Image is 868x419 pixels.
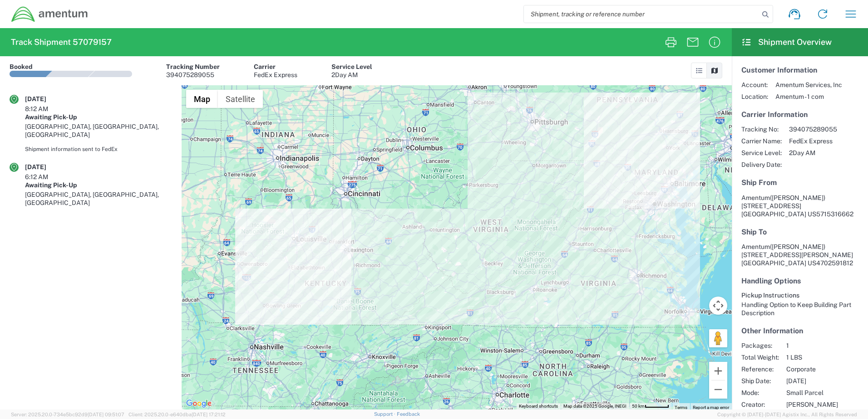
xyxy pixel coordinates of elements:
[184,398,214,409] a: Open this area in Google Maps (opens a new window)
[741,292,858,299] h6: Pickup Instructions
[184,398,214,409] img: Google
[524,5,759,23] input: Shipment, tracking or reference number
[563,404,626,409] span: Map data ©2025 Google, INEGI
[789,125,837,133] span: 394075289055
[741,243,853,258] span: Amentum [STREET_ADDRESS][PERSON_NAME]
[519,403,558,409] button: Keyboard shortcuts
[675,405,687,410] a: Terms
[786,341,838,350] span: 1
[88,412,124,417] span: [DATE] 09:51:07
[741,202,801,209] span: [STREET_ADDRESS]
[254,71,297,79] div: FedEx Express
[25,181,172,189] div: Awaiting Pick-Up
[25,145,172,153] div: Shipment information sent to FedEx
[741,400,779,409] span: Creator:
[11,6,89,23] img: dyncorp
[741,389,779,397] span: Mode:
[218,90,263,108] button: Show satellite imagery
[166,63,220,71] div: Tracking Number
[25,113,172,121] div: Awaiting Pick-Up
[816,259,853,267] span: 4702591812
[786,400,838,409] span: [PERSON_NAME]
[25,95,70,103] div: [DATE]
[741,194,858,218] address: [GEOGRAPHIC_DATA] US
[709,329,727,347] button: Drag Pegman onto the map to open Street View
[331,63,372,71] div: Service Level
[741,377,779,385] span: Ship Date:
[741,326,858,335] h5: Other Information
[186,90,218,108] button: Show street map
[629,403,672,409] button: Map Scale: 50 km per 50 pixels
[789,137,837,145] span: FedEx Express
[741,243,858,267] address: [GEOGRAPHIC_DATA] US
[11,37,112,48] h2: Track Shipment 57079157
[741,93,768,101] span: Location:
[25,173,70,181] div: 6:12 AM
[709,297,727,315] button: Map camera controls
[374,411,397,417] a: Support
[786,377,838,385] span: [DATE]
[741,81,768,89] span: Account:
[770,243,825,250] span: ([PERSON_NAME])
[632,404,645,409] span: 50 km
[25,105,70,113] div: 8:12 AM
[786,389,838,397] span: Small Parcel
[741,178,858,187] h5: Ship From
[192,412,226,417] span: [DATE] 17:21:12
[786,353,838,361] span: 1 LBS
[741,353,779,361] span: Total Weight:
[10,63,33,71] div: Booked
[741,149,782,157] span: Service Level:
[741,125,782,133] span: Tracking No:
[741,365,779,373] span: Reference:
[166,71,220,79] div: 394075289055
[786,365,838,373] span: Corporate
[741,194,770,201] span: Amentum
[709,362,727,380] button: Zoom in
[25,163,70,171] div: [DATE]
[254,63,297,71] div: Carrier
[741,341,779,350] span: Packages:
[741,301,858,317] div: Handling Option to Keep Building Part Description
[11,412,124,417] span: Server: 2025.20.0-734e5bc92d9
[741,66,858,74] h5: Customer Information
[741,110,858,119] h5: Carrier Information
[741,277,858,285] h5: Handling Options
[25,122,172,139] div: [GEOGRAPHIC_DATA], [GEOGRAPHIC_DATA], [GEOGRAPHIC_DATA]
[732,28,868,56] header: Shipment Overview
[709,380,727,399] button: Zoom out
[128,412,226,417] span: Client: 2025.20.0-e640dba
[397,411,420,417] a: Feedback
[741,228,858,236] h5: Ship To
[770,194,825,201] span: ([PERSON_NAME])
[775,93,842,101] span: Amentum - 1 com
[25,190,172,207] div: [GEOGRAPHIC_DATA], [GEOGRAPHIC_DATA], [GEOGRAPHIC_DATA]
[693,405,729,410] a: Report a map error
[741,161,782,169] span: Delivery Date:
[331,71,372,79] div: 2Day AM
[717,410,857,419] span: Copyright © [DATE]-[DATE] Agistix Inc., All Rights Reserved
[789,149,837,157] span: 2Day AM
[816,210,853,218] span: 5715316662
[775,81,842,89] span: Amentum Services, Inc
[741,137,782,145] span: Carrier Name:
